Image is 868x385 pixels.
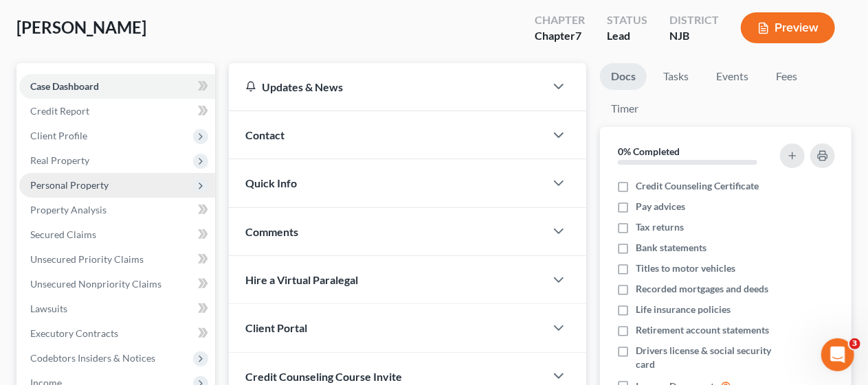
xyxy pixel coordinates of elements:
[245,80,528,94] div: Updates & News
[30,253,144,265] span: Unsecured Priority Claims
[19,247,215,272] a: Unsecured Priority Claims
[30,105,89,117] span: Credit Report
[30,130,87,141] span: Client Profile
[765,63,809,90] a: Fees
[636,261,735,275] span: Titles to motor vehicles
[245,321,307,334] span: Client Portal
[575,29,581,42] span: 7
[30,352,155,364] span: Codebtors Insiders & Notices
[30,303,67,314] span: Lawsuits
[19,74,215,99] a: Case Dashboard
[30,80,99,92] span: Case Dashboard
[16,17,146,37] span: [PERSON_NAME]
[821,338,854,371] iframe: Intercom live chat
[669,12,719,28] div: District
[618,145,680,157] strong: 0% Completed
[19,296,215,321] a: Lawsuits
[636,200,685,213] span: Pay advices
[19,222,215,247] a: Secured Claims
[636,303,731,316] span: Life insurance policies
[636,344,777,371] span: Drivers license & social security card
[19,99,215,124] a: Credit Report
[19,198,215,222] a: Property Analysis
[30,179,109,191] span: Personal Property
[849,338,860,349] span: 3
[636,241,706,255] span: Bank statements
[600,95,649,122] a: Timer
[19,321,215,346] a: Executory Contracts
[245,176,297,189] span: Quick Info
[30,327,118,339] span: Executory Contracts
[705,63,759,90] a: Events
[600,63,647,90] a: Docs
[30,278,162,290] span: Unsecured Nonpriority Claims
[30,229,96,240] span: Secured Claims
[652,63,700,90] a: Tasks
[636,179,759,193] span: Credit Counseling Certificate
[741,12,835,43] button: Preview
[636,282,768,296] span: Recorded mortgages and deeds
[636,220,684,234] span: Tax returns
[636,323,769,337] span: Retirement account statements
[19,272,215,296] a: Unsecured Nonpriority Claims
[245,273,358,286] span: Hire a Virtual Paralegal
[535,28,585,44] div: Chapter
[535,12,585,28] div: Chapter
[245,128,285,141] span: Contact
[669,28,719,44] div: NJB
[30,204,107,215] span: Property Analysis
[245,370,402,383] span: Credit Counseling Course Invite
[607,12,647,28] div: Status
[30,154,89,166] span: Real Property
[607,28,647,44] div: Lead
[245,225,298,238] span: Comments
